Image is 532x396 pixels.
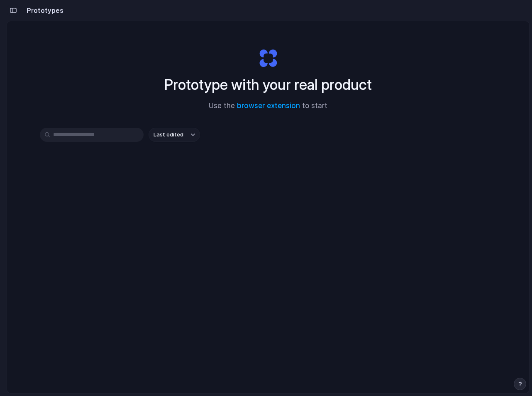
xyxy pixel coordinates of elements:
[149,128,200,142] button: Last edited
[209,101,327,111] span: Use the to start
[154,131,183,139] span: Last edited
[23,5,63,15] h2: Prototypes
[164,74,372,96] h1: Prototype with your real product
[237,101,300,110] a: browser extension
